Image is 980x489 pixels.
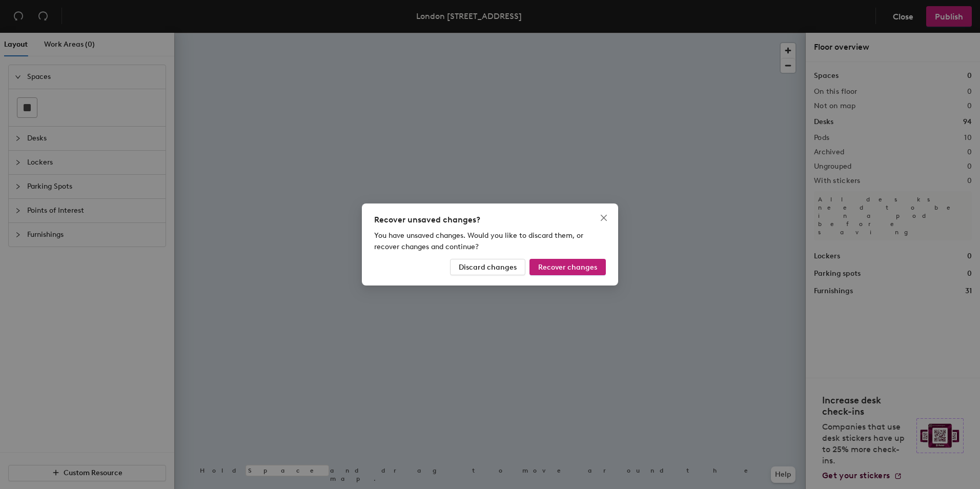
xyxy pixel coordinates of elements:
span: Close [596,214,612,222]
button: Close [596,210,612,226]
span: close [600,214,608,222]
span: You have unsaved changes. Would you like to discard them, or recover changes and continue? [374,231,583,251]
span: Recover changes [538,263,597,272]
span: Discard changes [459,263,517,272]
div: Recover unsaved changes? [374,214,606,226]
button: Recover changes [529,259,606,275]
button: Discard changes [450,259,525,275]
